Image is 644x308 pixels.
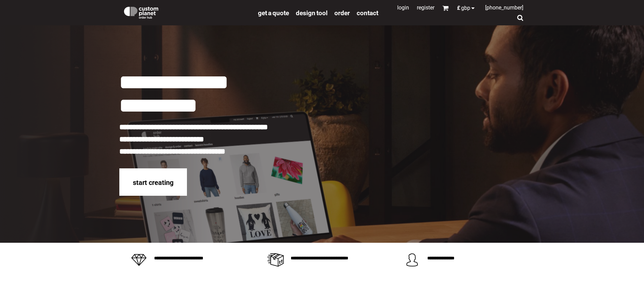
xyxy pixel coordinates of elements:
[397,4,409,11] a: Login
[417,4,434,11] a: Register
[258,9,289,17] a: get a quote
[258,9,289,17] span: get a quote
[334,9,350,17] a: order
[457,5,461,11] span: £
[334,9,350,17] span: order
[485,4,523,11] span: [PHONE_NUMBER]
[123,5,160,19] img: Custom Planet
[119,2,255,22] a: Custom Planet
[357,9,378,17] a: Contact
[461,5,470,11] span: GBP
[296,9,328,17] a: design tool
[296,9,328,17] span: design tool
[357,9,378,17] span: Contact
[133,179,173,187] span: start creating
